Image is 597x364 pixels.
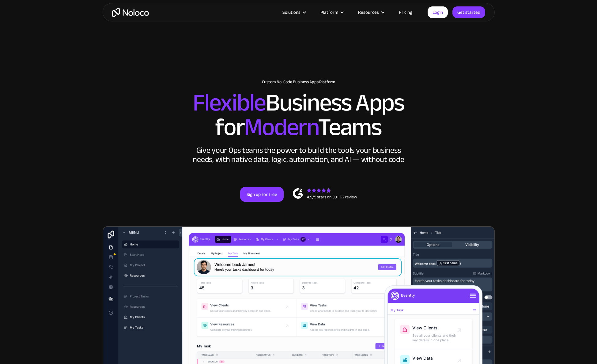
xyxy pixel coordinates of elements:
div: Platform [320,8,338,16]
div: Solutions [282,8,300,16]
a: Sign up for free [240,187,284,202]
a: home [112,8,149,17]
span: Flexible [193,80,266,126]
a: Get started [452,6,485,18]
a: Login [428,6,448,18]
h1: Custom No-Code Business Apps Platform [109,80,489,84]
div: Solutions [275,8,313,16]
div: Resources [350,8,391,16]
h2: Business Apps for Teams [109,91,489,140]
span: Modern [244,104,318,150]
div: Give your Ops teams the power to build the tools your business needs, with native data, logic, au... [191,146,406,164]
div: Resources [358,8,379,16]
div: Platform [313,8,350,16]
a: Pricing [391,8,420,16]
